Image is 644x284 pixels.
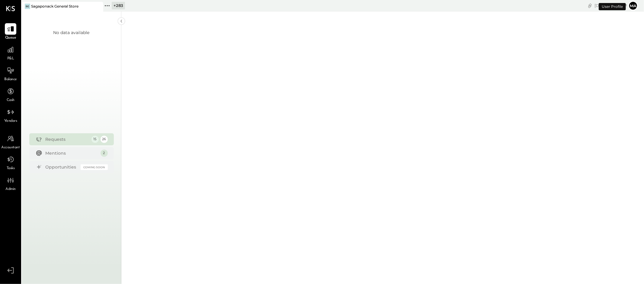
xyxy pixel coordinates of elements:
a: P&L [0,44,21,62]
a: Cash [0,86,21,103]
div: Coming Soon [81,164,108,170]
div: 2 [101,150,108,157]
button: Ma [628,1,638,11]
span: Balance [4,77,17,82]
div: + 283 [112,2,125,9]
div: Requests [46,136,88,142]
span: P&L [7,56,14,62]
a: Balance [0,65,21,82]
div: Mentions [46,150,98,156]
span: Vendors [4,118,17,124]
div: [DATE] [594,3,627,8]
span: Cash [7,98,14,103]
span: Tasks [7,166,15,171]
div: copy link [587,2,593,9]
a: Tasks [0,154,21,171]
div: Sagaponack General Store [31,4,78,9]
a: Admin [0,175,21,192]
div: 15 [91,136,99,143]
div: User Profile [599,3,626,10]
div: 26 [101,136,108,143]
span: Accountant [2,145,20,150]
div: No data available [53,30,90,36]
span: Queue [5,35,16,41]
div: Opportunities [46,164,78,170]
div: SG [25,4,30,9]
a: Queue [0,23,21,41]
span: Admin [5,187,16,192]
a: Accountant [0,133,21,150]
a: Vendors [0,106,21,124]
